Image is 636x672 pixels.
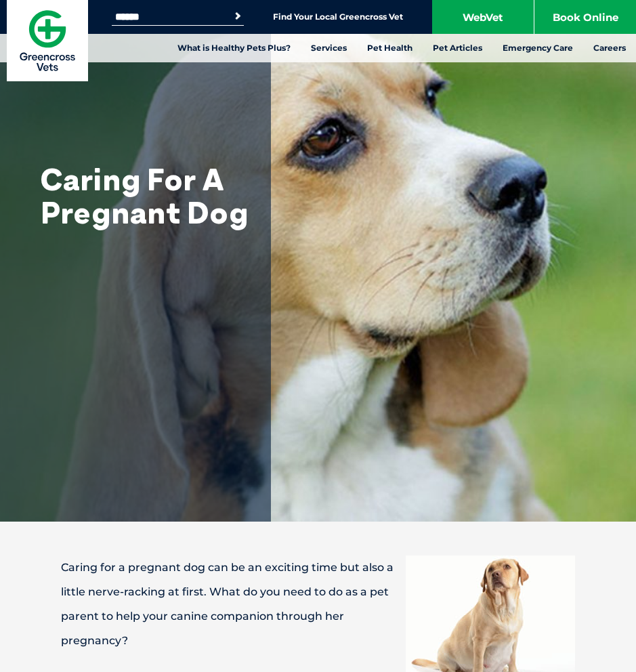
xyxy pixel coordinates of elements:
a: What is Healthy Pets Plus? [167,34,301,62]
a: Careers [583,34,636,62]
a: Find Your Local Greencross Vet [273,12,403,22]
h1: Caring For A Pregnant Dog [41,163,257,229]
a: Services [301,34,357,62]
a: Pet Articles [423,34,492,62]
a: Emergency Care [492,34,583,62]
p: Caring for a pregnant dog can be an exciting time but also a little nerve-racking at first. What ... [14,555,622,653]
a: Pet Health [357,34,423,62]
button: Search [231,9,245,23]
